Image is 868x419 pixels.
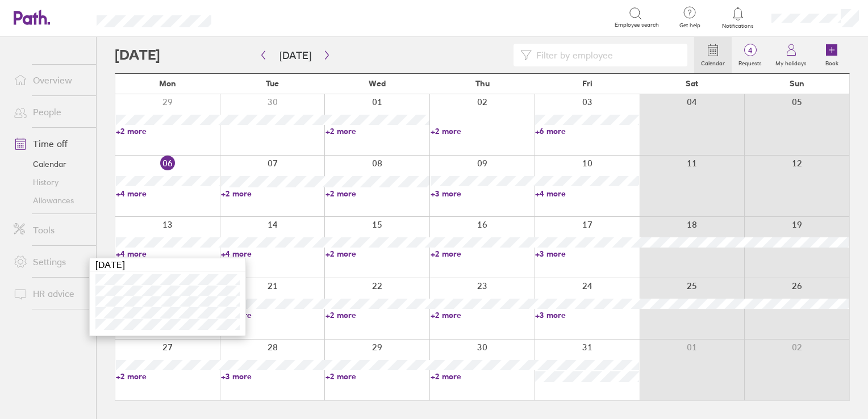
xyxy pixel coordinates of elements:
[790,79,804,88] span: Sun
[5,282,96,305] a: HR advice
[369,79,386,88] span: Wed
[242,12,271,22] div: Search
[5,219,96,241] a: Tools
[582,79,592,88] span: Fri
[221,188,325,199] a: +2 more
[720,6,757,30] a: Notifications
[266,79,279,88] span: Tue
[325,126,429,136] a: +2 more
[116,249,220,259] a: +4 more
[769,57,813,67] label: My holidays
[615,22,659,28] span: Employee search
[431,188,535,199] a: +3 more
[116,126,220,136] a: +2 more
[5,69,96,91] a: Overview
[116,371,220,382] a: +2 more
[325,371,429,382] a: +2 more
[221,249,325,259] a: +4 more
[431,126,535,136] a: +2 more
[5,155,96,173] a: Calendar
[221,371,325,382] a: +3 more
[535,188,639,199] a: +4 more
[431,310,535,320] a: +2 more
[694,57,732,67] label: Calendar
[813,37,850,73] a: Book
[325,249,429,259] a: +2 more
[694,37,732,73] a: Calendar
[769,37,813,73] a: My holidays
[5,173,96,191] a: History
[535,249,639,259] a: +3 more
[671,22,708,29] span: Get help
[535,310,639,320] a: +3 more
[5,191,96,209] a: Allowances
[686,79,698,88] span: Sat
[116,188,220,199] a: +4 more
[732,46,769,55] span: 4
[720,23,757,30] span: Notifications
[819,57,845,67] label: Book
[270,46,320,65] button: [DATE]
[532,44,681,66] input: Filter by employee
[732,57,769,67] label: Requests
[5,100,96,123] a: People
[732,37,769,73] a: 4Requests
[325,310,429,320] a: +2 more
[159,79,176,88] span: Mon
[475,79,490,88] span: Thu
[90,258,245,271] div: [DATE]
[431,371,535,382] a: +2 more
[5,250,96,273] a: Settings
[5,132,96,155] a: Time off
[535,126,639,136] a: +6 more
[221,310,325,320] a: +1 more
[431,249,535,259] a: +2 more
[325,188,429,199] a: +2 more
